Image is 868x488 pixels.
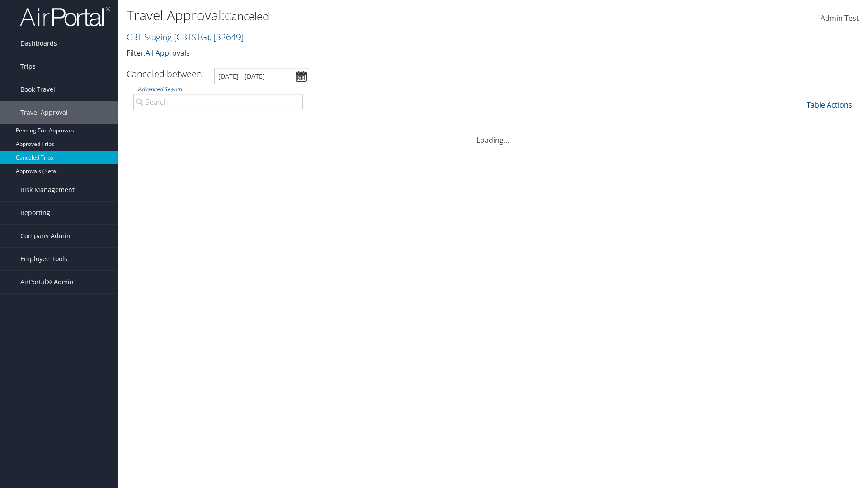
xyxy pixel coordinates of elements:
span: Trips [20,55,36,78]
a: Table Actions [807,100,852,110]
span: Reporting [20,202,50,224]
img: airportal-logo.png [20,6,110,27]
span: Risk Management [20,178,75,201]
span: Admin Test [821,13,859,23]
h3: Canceled between: [127,68,204,80]
span: Company Admin [20,225,71,247]
small: Canceled [225,9,269,23]
a: All Approvals [146,48,190,58]
span: Employee Tools [20,248,67,270]
h1: Travel Approval: [127,6,615,25]
a: Admin Test [821,5,859,33]
span: ( CBTSTG ) [174,31,209,43]
span: AirPortal® Admin [20,271,74,293]
span: Travel Approval [20,101,68,124]
span: , [ 32649 ] [209,31,244,43]
span: Dashboards [20,32,57,55]
div: Loading... [127,124,859,145]
input: [DATE] - [DATE] [214,68,309,84]
input: Advanced Search [133,94,303,110]
a: Advanced Search [138,85,182,93]
span: Book Travel [20,78,55,101]
p: Filter: [127,47,615,59]
a: CBT Staging [127,31,244,43]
